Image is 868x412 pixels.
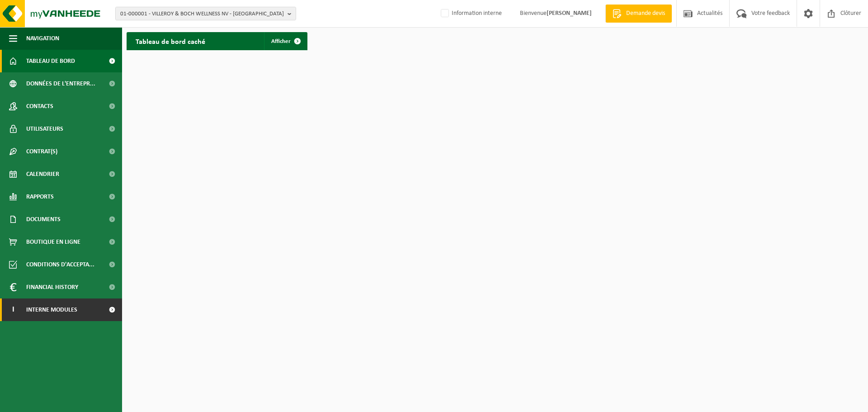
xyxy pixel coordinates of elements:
[26,72,95,95] span: Données de l'entrepr...
[26,163,59,185] span: Calendrier
[26,118,63,140] span: Utilisateurs
[115,7,296,20] button: 01-000001 - VILLEROY & BOCH WELLNESS NV - [GEOGRAPHIC_DATA]
[439,7,502,20] label: Information interne
[26,231,80,253] span: Boutique en ligne
[26,298,77,321] span: Interne modules
[271,38,291,44] span: Afficher
[26,276,78,298] span: Financial History
[9,298,17,321] span: I
[26,208,61,231] span: Documents
[26,50,75,72] span: Tableau de bord
[605,5,672,23] a: Demande devis
[127,32,214,50] h2: Tableau de bord caché
[26,253,94,276] span: Conditions d'accepta...
[26,185,54,208] span: Rapports
[264,32,307,50] a: Afficher
[624,9,667,18] span: Demande devis
[26,95,53,118] span: Contacts
[26,140,57,163] span: Contrat(s)
[547,10,592,17] strong: [PERSON_NAME]
[120,7,284,21] span: 01-000001 - VILLEROY & BOCH WELLNESS NV - [GEOGRAPHIC_DATA]
[26,27,59,50] span: Navigation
